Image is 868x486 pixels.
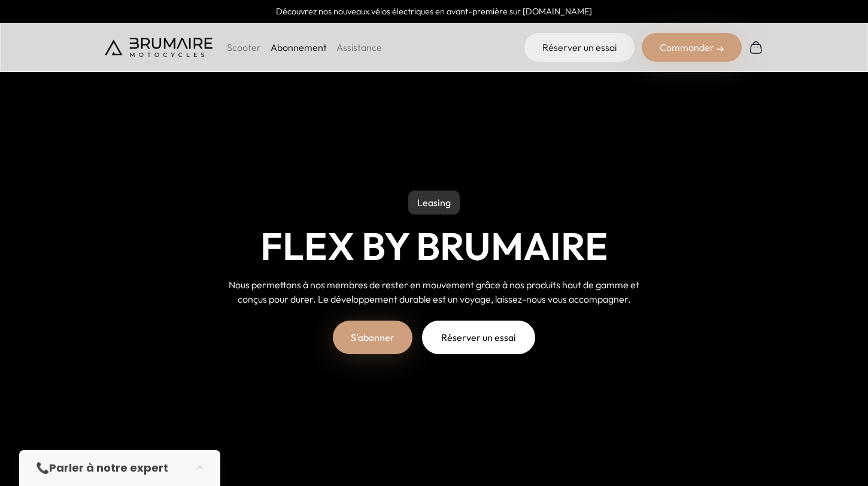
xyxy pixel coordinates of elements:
p: Scooter [227,40,261,55]
h1: Flex by Brumaire [260,224,608,268]
img: Panier [749,40,763,55]
a: Réserver un essai [422,321,535,354]
iframe: Gorgias live chat messenger [808,430,856,474]
a: Assistance [336,41,382,53]
img: right-arrow-2.png [717,46,724,53]
div: Commander [642,33,742,62]
a: S'abonner [333,321,412,354]
img: Brumaire Motocycles [105,38,213,57]
a: Abonnement [271,41,327,53]
a: Réserver un essai [524,33,635,62]
p: Leasing [408,191,460,215]
span: Nous permettons à nos membres de rester en mouvement grâce à nos produits haut de gamme et conçus... [229,279,639,305]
